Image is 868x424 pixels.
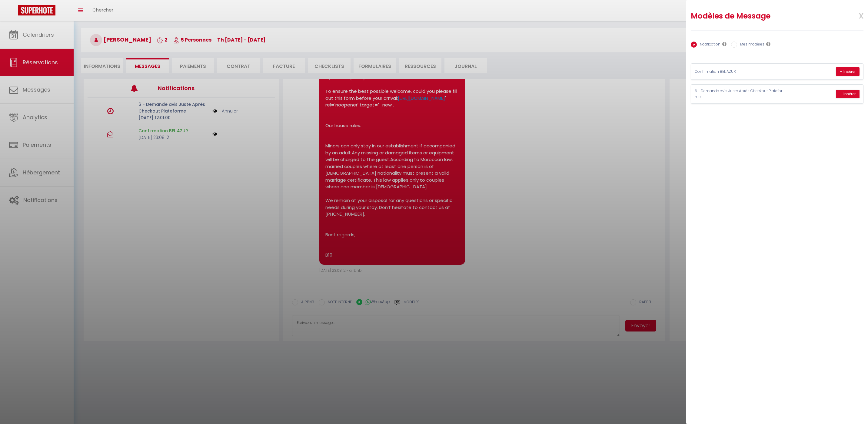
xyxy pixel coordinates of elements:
[722,42,727,46] i: Les notifications sont visibles par toi et ton équipe
[844,8,863,22] span: x
[737,42,764,48] label: Mes modèles
[766,42,770,46] i: Les modèles généraux sont visibles par vous et votre équipe
[695,69,786,75] p: Confirmation BEL AZUR
[842,397,863,419] iframe: Chat
[697,42,720,48] label: Notification
[836,67,860,76] button: + Insérer
[836,90,860,98] button: + Insérer
[695,88,786,100] p: 6 - Demande avis Juste Après Checkout Plateforme
[691,11,832,21] h2: Modèles de Message
[5,2,23,21] button: Ouvrir le widget de chat LiveChat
